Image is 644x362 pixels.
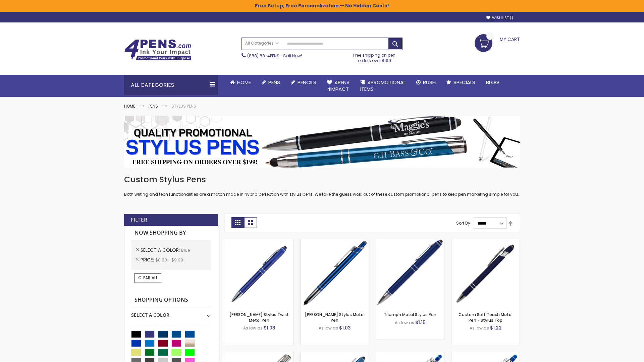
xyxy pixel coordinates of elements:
[225,75,256,90] a: Home
[301,239,369,244] a: Olson Stylus Metal Pen-Blue
[376,239,444,307] img: Triumph Metal Stylus Pen-Blue
[141,247,181,253] span: Select A Color
[237,79,251,86] span: Home
[231,217,244,228] strong: Grid
[451,239,520,244] a: Custom Soft Touch Stylus Pen-Blue
[171,103,196,109] strong: Stylus Pens
[247,53,279,59] a: (888) 88-4PENS
[225,239,293,307] img: Colter Stylus Twist Metal Pen-Blue
[360,79,406,93] span: 4PROMOTIONAL ITEMS
[225,352,293,358] a: Tres-Chic Softy Brights with Stylus Pen - Laser-Blue
[451,352,520,358] a: Phoenix Softy Brights with Stylus Pen - Laser-Blue
[481,75,504,90] a: Blog
[247,53,302,59] span: - Call Now!
[124,174,520,197] div: Both writing and tech functionalities are a match made in hybrid perfection with stylus pens. We ...
[268,79,280,86] span: Pens
[451,239,520,307] img: Custom Soft Touch Stylus Pen-Blue
[395,320,414,325] span: As low as
[124,39,191,61] img: 4Pens Custom Pens and Promotional Products
[124,75,218,95] div: All Categories
[131,226,211,240] strong: Now Shopping by
[441,75,481,90] a: Specials
[131,216,147,224] strong: Filter
[135,273,161,283] a: Clear All
[298,79,316,86] span: Pencils
[486,79,499,86] span: Blog
[305,312,365,323] a: [PERSON_NAME] Stylus Metal Pen
[243,325,263,331] span: As low as
[415,319,426,326] span: $1.15
[124,103,135,109] a: Home
[456,220,470,226] label: Sort By
[301,352,369,358] a: Ellipse Stylus Pen - Standard Laser-Blue
[124,174,520,185] h1: Custom Stylus Pens
[138,275,158,281] span: Clear All
[242,38,282,49] a: All Categories
[376,239,444,244] a: Triumph Metal Stylus Pen-Blue
[384,312,436,317] a: Triumph Metal Stylus Pen
[285,75,322,90] a: Pencils
[245,41,279,46] span: All Categories
[264,324,275,331] span: $1.03
[423,79,436,86] span: Rush
[355,75,411,97] a: 4PROMOTIONALITEMS
[376,352,444,358] a: Phoenix Softy with Stylus Pen - Laser-Blue
[256,75,285,90] a: Pens
[155,257,183,263] span: $0.00 - $9.99
[229,312,289,323] a: [PERSON_NAME] Stylus Twist Metal Pen
[124,116,520,168] img: Stylus Pens
[327,79,350,93] span: 4Pens 4impact
[131,307,211,318] div: Select A Color
[181,247,190,253] span: Blue
[149,103,158,109] a: Pens
[339,324,351,331] span: $1.03
[411,75,441,90] a: Rush
[459,312,513,323] a: Custom Soft Touch Metal Pen - Stylus Top
[453,79,475,86] span: Specials
[486,15,513,20] a: Wishlist
[131,293,211,307] strong: Shopping Options
[322,75,355,97] a: 4Pens4impact
[301,239,369,307] img: Olson Stylus Metal Pen-Blue
[225,239,293,244] a: Colter Stylus Twist Metal Pen-Blue
[490,324,502,331] span: $1.22
[346,50,403,63] div: Free shipping on pen orders over $199
[141,256,155,263] span: Price
[470,325,489,331] span: As low as
[319,325,338,331] span: As low as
